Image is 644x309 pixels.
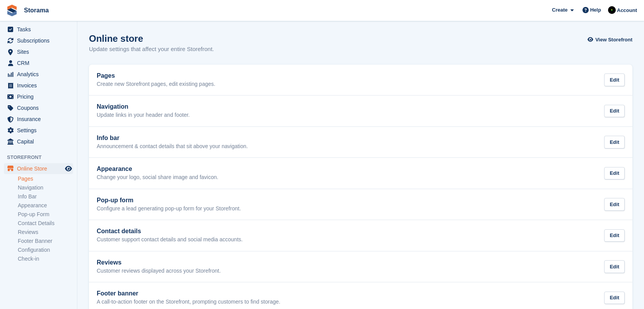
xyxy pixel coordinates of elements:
a: View Storefront [589,33,632,46]
a: menu [4,163,73,174]
span: Subscriptions [17,35,63,46]
a: menu [4,136,73,147]
p: Announcement & contact details that sit above your navigation. [97,143,248,150]
span: Help [590,6,601,14]
a: menu [4,69,73,80]
span: Tasks [17,24,63,35]
div: Edit [604,260,625,273]
div: Edit [604,198,625,211]
a: menu [4,91,73,102]
a: Info bar Announcement & contact details that sit above your navigation. Edit [89,127,632,158]
div: Edit [604,73,625,86]
p: Configure a lead generating pop-up form for your Storefront. [97,205,241,212]
h2: Appearance [97,166,218,172]
a: Reviews [18,229,73,236]
span: View Storefront [595,36,632,44]
a: menu [4,35,73,46]
a: Contact details Customer support contact details and social media accounts. Edit [89,220,632,251]
div: Edit [604,136,625,149]
span: Analytics [17,69,63,80]
a: Appearance [18,202,73,209]
p: Create new Storefront pages, edit existing pages. [97,81,215,88]
span: Insurance [17,114,63,125]
img: stora-icon-8386f47178a22dfd0bd8f6a31ec36ba5ce8667c1dd55bd0f319d3a0aa187defe.svg [6,5,18,16]
h2: Pop-up form [97,197,241,204]
a: Pop-up form Configure a lead generating pop-up form for your Storefront. Edit [89,189,632,220]
span: Storefront [7,154,77,161]
a: menu [4,114,73,125]
span: Invoices [17,80,63,91]
a: Navigation [18,184,73,191]
a: Contact Details [18,220,73,227]
h2: Navigation [97,103,190,110]
a: Pages Create new Storefront pages, edit existing pages. Edit [89,65,632,96]
span: Settings [17,125,63,136]
a: Reviews Customer reviews displayed across your Storefront. Edit [89,251,632,282]
span: Capital [17,136,63,147]
a: menu [4,58,73,68]
p: Change your logo, social share image and favicon. [97,174,218,181]
span: Coupons [17,102,63,113]
h2: Footer banner [97,290,280,297]
a: menu [4,125,73,136]
img: Stuart Pratt [608,6,616,14]
span: Sites [17,46,63,57]
a: menu [4,80,73,91]
a: Check-in [18,255,73,263]
a: Appearance Change your logo, social share image and favicon. Edit [89,158,632,189]
a: Navigation Update links in your header and footer. Edit [89,96,632,126]
a: Storama [21,4,52,17]
div: Edit [604,292,625,304]
a: Info Bar [18,193,73,200]
div: Edit [604,229,625,242]
div: Edit [604,167,625,180]
a: Configuration [18,246,73,254]
a: Pages [18,175,73,183]
p: Customer reviews displayed across your Storefront. [97,268,221,275]
span: Create [552,6,567,14]
a: menu [4,24,73,35]
a: Preview store [64,164,73,173]
span: Account [617,7,637,14]
h2: Reviews [97,259,221,266]
span: Online Store [17,163,63,174]
a: menu [4,46,73,57]
h1: Online store [89,33,214,44]
p: Customer support contact details and social media accounts. [97,236,243,243]
h2: Info bar [97,135,248,142]
a: Pop-up Form [18,211,73,218]
p: A call-to-action footer on the Storefront, prompting customers to find storage. [97,299,280,306]
p: Update settings that affect your entire Storefront. [89,45,214,54]
a: menu [4,102,73,113]
h2: Pages [97,72,215,79]
span: Pricing [17,91,63,102]
p: Update links in your header and footer. [97,112,190,119]
span: CRM [17,58,63,68]
h2: Contact details [97,228,243,235]
a: Footer Banner [18,237,73,245]
div: Edit [604,105,625,118]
